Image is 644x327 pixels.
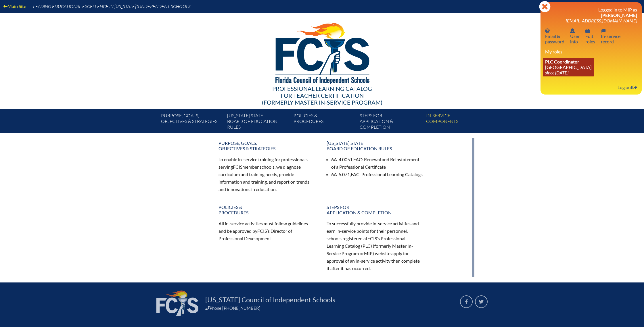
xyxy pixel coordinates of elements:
p: To successfully provide in-service activities and earn in-service points for their personnel, sch... [327,220,423,272]
span: FAC [353,157,362,162]
div: Phone [PHONE_NUMBER] [205,305,453,311]
span: [EMAIL_ADDRESS][DOMAIN_NAME] [566,18,637,23]
span: PLC [363,243,371,249]
svg: Log out [632,85,637,90]
li: 6A-5.071, : Professional Learning Catalogs [331,171,423,178]
svg: Close [539,1,551,12]
a: [US_STATE] Council of Independent Schools [203,295,338,304]
span: FCIS [233,164,242,170]
svg: In-service record [601,28,607,33]
span: PLC Coordinator [545,59,579,64]
a: Steps forapplication & completion [323,202,427,218]
a: Main Site [1,2,28,10]
i: since [DATE] [545,70,568,75]
a: Purpose, goals,objectives & strategies [215,138,319,153]
a: PLC Coordinator [GEOGRAPHIC_DATA] since [DATE] [543,58,594,76]
h3: Logged in to MIP as [545,7,637,23]
span: [PERSON_NAME] [601,12,637,18]
a: In-service recordIn-servicerecord [599,27,623,45]
svg: User info [585,28,590,33]
p: To enable in-service training for professionals serving member schools, we diagnose curriculum an... [218,156,315,193]
h3: My roles [545,49,637,54]
span: FAC [351,172,359,177]
a: User infoUserinfo [568,27,582,45]
svg: Email password [545,28,550,33]
a: [US_STATE] StateBoard of Education rules [225,111,291,133]
svg: User info [570,28,575,33]
p: All in-service activities must follow guidelines and be approved by ’s Director of Professional D... [218,220,315,242]
img: FCIS_logo_white [156,291,198,316]
a: Steps forapplication & completion [357,111,423,133]
a: Email passwordEmail &password [543,27,567,45]
a: Purpose, goals,objectives & strategies [159,111,225,133]
li: 6A-4.0051, : Renewal and Reinstatement of a Professional Certificate [331,156,423,171]
a: Policies &Procedures [215,202,319,218]
span: FCIS [367,236,377,241]
a: Log outLog out [615,83,639,91]
img: FCISlogo221.eps [263,13,382,91]
span: FCIS [257,228,267,234]
div: Professional Learning Catalog (formerly Master In-service Program) [156,85,488,106]
a: Policies &Procedures [291,111,357,133]
span: for Teacher Certification [281,92,364,99]
a: User infoEditroles [583,27,597,45]
a: In-servicecomponents [424,111,490,133]
a: [US_STATE] StateBoard of Education rules [323,138,427,153]
span: MIP [364,251,373,256]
